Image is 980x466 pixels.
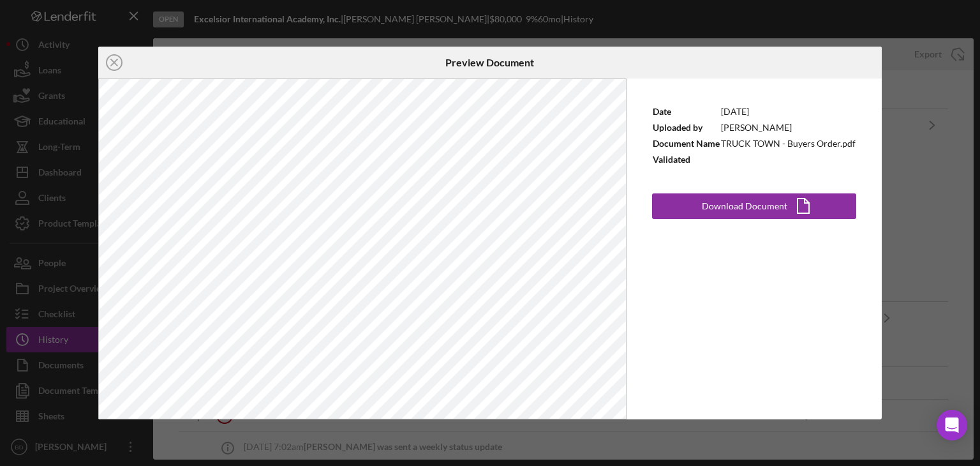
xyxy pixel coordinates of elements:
[652,193,856,219] button: Download Document
[720,120,856,136] td: [PERSON_NAME]
[653,138,720,149] b: Document Name
[445,57,534,68] h6: Preview Document
[653,154,690,165] b: Validated
[653,106,671,117] b: Date
[653,122,702,133] b: Uploaded by
[720,136,856,152] td: TRUCK TOWN - Buyers Order.pdf
[937,410,967,440] div: Open Intercom Messenger
[720,104,856,120] td: [DATE]
[702,193,787,219] div: Download Document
